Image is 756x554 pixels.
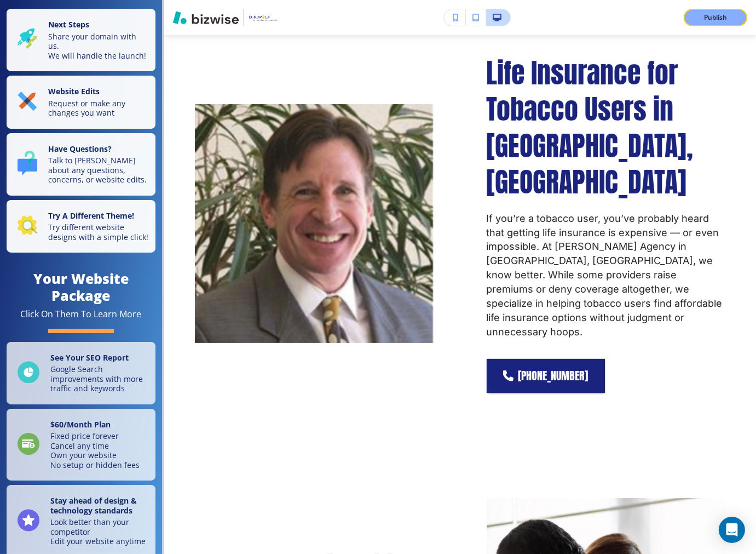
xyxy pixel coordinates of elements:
[7,342,155,404] a: See Your SEO ReportGoogle Search improvements with more traffic and keywords
[48,86,100,96] strong: Website Edits
[7,409,155,481] a: $60/Month PlanFixed price foreverCancel any timeOwn your websiteNo setup or hidden fees
[487,212,726,339] p: If you’re a tobacco user, you’ve probably heard that getting life insurance is expensive — or eve...
[21,309,142,320] div: Click On Them To Learn More
[48,156,149,185] p: Talk to [PERSON_NAME] about any questions, concerns, or website edits.
[704,13,727,22] p: Publish
[50,495,137,516] strong: Stay ahead of design & technology standards
[487,359,605,393] a: [PHONE_NUMBER]
[684,9,747,26] button: Publish
[7,200,155,253] button: Try A Different Theme!Try different website designs with a simple click!
[50,431,140,470] p: Fixed price forever Cancel any time Own your website No setup or hidden fees
[50,352,129,363] strong: See Your SEO Report
[7,270,155,304] h4: Your Website Package
[50,517,149,546] p: Look better than your competitor Edit your website anytime
[48,210,134,221] strong: Try A Different Theme!
[48,222,149,242] p: Try different website designs with a simple click!
[7,133,155,196] button: Have Questions?Talk to [PERSON_NAME] about any questions, concerns, or website edits.
[48,19,89,30] strong: Next Steps
[7,76,155,129] button: Website EditsRequest or make any changes you want
[487,52,700,203] span: Life Insurance for Tobacco Users in [GEOGRAPHIC_DATA], [GEOGRAPHIC_DATA]
[48,32,149,61] p: Share your domain with us. We will handle the launch!
[249,14,278,21] img: Your Logo
[7,9,155,71] button: Next StepsShare your domain with us.We will handle the launch!
[50,364,149,393] p: Google Search improvements with more traffic and keywords
[719,517,745,543] div: Open Intercom Messenger
[50,419,111,430] strong: $ 60 /Month Plan
[173,11,239,24] img: Bizwise Logo
[48,99,149,118] p: Request or make any changes you want
[195,104,434,344] img: <p><span style="color: rgb(26, 35, 126);">Life Insurance for Tobacco Users in Erie, PA</span></p>
[48,144,112,154] strong: Have Questions?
